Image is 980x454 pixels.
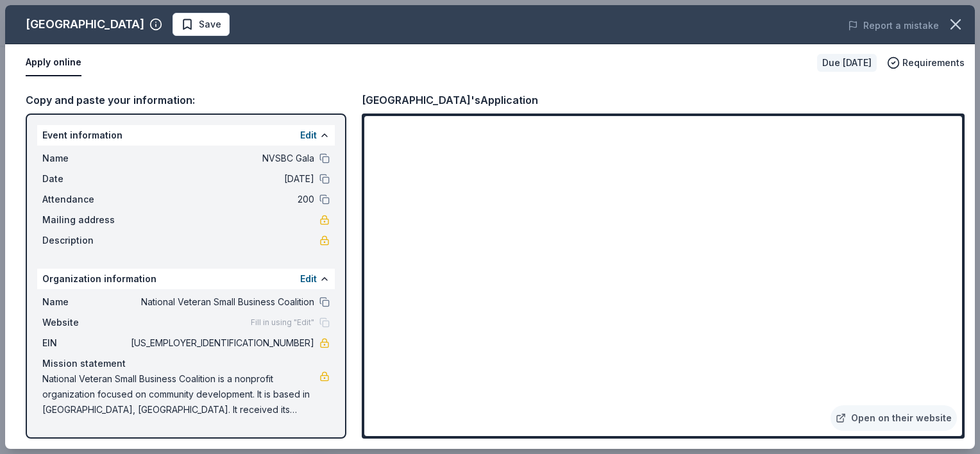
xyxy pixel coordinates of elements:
span: Name [42,151,128,166]
a: Open on their website [831,405,957,431]
span: Fill in using "Edit" [251,317,314,328]
span: 200 [128,192,314,207]
span: Name [42,294,128,310]
span: Attendance [42,192,128,207]
button: Report a mistake [848,18,939,33]
button: Requirements [887,55,965,71]
span: [DATE] [128,171,314,187]
span: Requirements [902,55,965,71]
span: Website [42,315,128,330]
div: Event information [37,125,335,146]
button: Edit [300,271,317,287]
button: Save [173,13,230,36]
div: Copy and paste your information: [26,92,346,108]
span: Save [199,17,221,32]
span: EIN [42,335,128,351]
span: [US_EMPLOYER_IDENTIFICATION_NUMBER] [128,335,314,351]
div: Due [DATE] [817,54,877,72]
div: [GEOGRAPHIC_DATA] [26,14,144,35]
span: NVSBC Gala [128,151,314,166]
div: Mission statement [42,356,330,371]
span: Mailing address [42,212,128,228]
button: Apply online [26,49,81,76]
span: Description [42,233,128,248]
span: National Veteran Small Business Coalition is a nonprofit organization focused on community develo... [42,371,319,417]
div: Organization information [37,269,335,289]
span: National Veteran Small Business Coalition [128,294,314,310]
div: [GEOGRAPHIC_DATA]'s Application [362,92,538,108]
span: Date [42,171,128,187]
button: Edit [300,128,317,143]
